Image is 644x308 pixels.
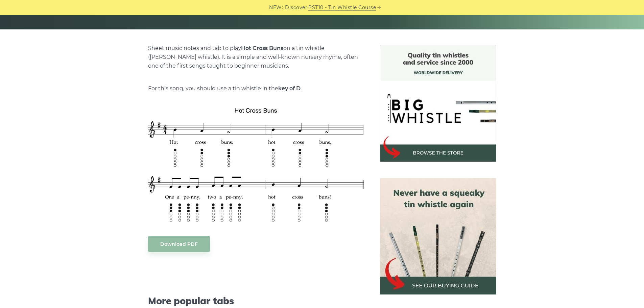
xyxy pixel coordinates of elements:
p: For this song, you should use a tin whistle in the . [148,84,364,93]
strong: Hot Cross Buns [241,45,283,51]
a: PST10 - Tin Whistle Course [308,4,376,11]
span: NEW: [269,4,283,11]
span: More popular tabs [148,295,364,307]
span: Discover [285,4,307,11]
p: Sheet music notes and tab to play on a tin whistle ([PERSON_NAME] whistle). It is a simple and we... [148,44,364,70]
img: tin whistle buying guide [380,178,496,294]
a: Download PDF [148,236,210,252]
strong: key of D [278,85,301,92]
img: BigWhistle Tin Whistle Store [380,46,496,162]
img: Hot Cross Buns Tin Whistle Tab & Sheet Music [148,107,364,222]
